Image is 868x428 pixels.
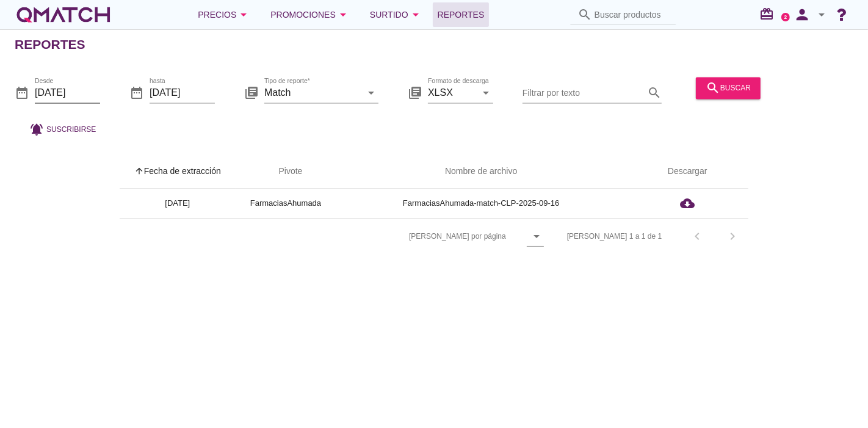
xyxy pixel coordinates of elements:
[264,83,361,103] input: Tipo de reporte*
[150,83,215,103] input: hasta
[188,2,261,27] button: Precios
[15,85,29,100] i: date_range
[134,166,144,176] i: arrow_upward
[428,83,476,103] input: Formato de descarga
[438,7,485,22] span: Reportes
[120,189,236,218] td: [DATE]
[433,2,490,27] a: Reportes
[336,7,350,22] i: arrow_drop_down
[567,231,662,242] div: [PERSON_NAME] 1 a 1 de 1
[479,85,493,100] i: arrow_drop_down
[360,2,433,27] button: Surtido
[408,85,422,100] i: library_books
[529,229,544,244] i: arrow_drop_down
[336,154,626,189] th: Nombre de archivo: Not sorted.
[784,14,787,20] text: 2
[759,7,779,21] i: redeem
[46,124,96,135] span: Suscribirse
[244,85,259,100] i: library_books
[790,6,814,23] i: person
[577,7,592,22] i: search
[261,2,360,27] button: Promociones
[408,7,423,22] i: arrow_drop_down
[287,219,544,254] div: [PERSON_NAME] por página
[647,85,662,100] i: search
[29,122,46,137] i: notifications_active
[706,81,751,95] div: buscar
[270,7,350,22] div: Promociones
[370,7,423,22] div: Surtido
[706,81,720,95] i: search
[129,85,144,100] i: date_range
[626,154,748,189] th: Descargar: Not sorted.
[236,154,336,189] th: Pivote: Not sorted. Activate to sort ascending.
[198,7,251,22] div: Precios
[15,2,112,27] a: white-qmatch-logo
[236,7,251,22] i: arrow_drop_down
[20,118,106,140] button: Suscribirse
[696,77,761,99] button: buscar
[680,196,695,211] i: cloud_download
[120,154,236,189] th: Fecha de extracción: Sorted ascending. Activate to sort descending.
[35,83,100,103] input: Desde
[15,35,85,54] h2: Reportes
[595,5,669,24] input: Buscar productos
[781,13,790,21] a: 2
[336,189,626,218] td: FarmaciasAhumada-match-CLP-2025-09-16
[364,85,378,100] i: arrow_drop_down
[236,189,336,218] td: FarmaciasAhumada
[523,83,645,103] input: Filtrar por texto
[814,7,829,22] i: arrow_drop_down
